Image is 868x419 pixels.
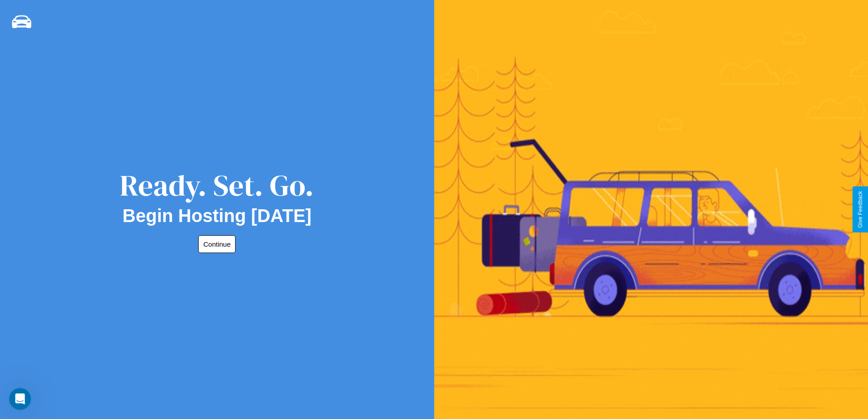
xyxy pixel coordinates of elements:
div: Give Feedback [857,191,863,228]
button: Continue [198,235,236,253]
iframe: Intercom live chat [9,388,31,410]
div: Ready. Set. Go. [120,165,314,206]
h2: Begin Hosting [DATE] [123,206,312,226]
